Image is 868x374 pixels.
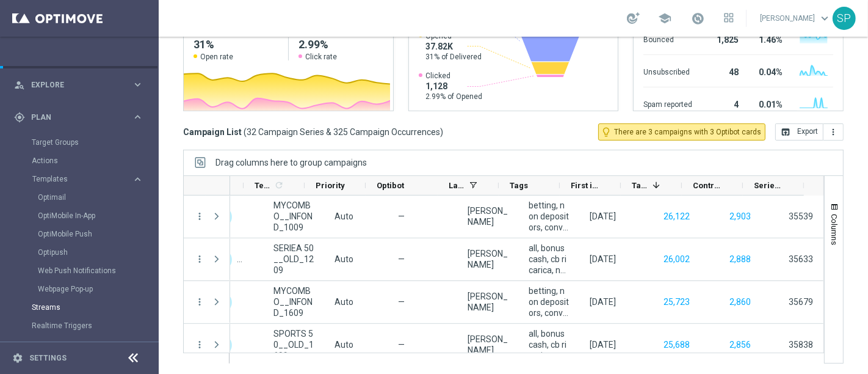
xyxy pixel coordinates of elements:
button: more_vert [194,339,205,350]
span: Auto [335,297,353,307]
div: 1,825 [707,29,739,48]
button: open_in_browser Export [775,123,823,141]
div: Row Groups [215,158,367,167]
a: Optimail [38,193,127,202]
button: 2,860 [728,295,752,310]
button: 2,888 [728,252,752,267]
span: — [398,211,405,222]
i: person_search [14,79,25,90]
div: 16 Sep 2025, Tuesday [590,296,616,307]
span: — [398,254,405,265]
span: Targeted Customers [632,181,648,190]
div: Streams [32,298,157,317]
button: 26,002 [662,252,691,267]
a: Actions [32,156,127,166]
span: 2.99% of Opened [425,92,482,101]
div: Web Push Notifications [38,262,157,280]
a: Web Push Notifications [38,266,127,276]
div: SP [833,7,856,30]
span: ( [244,127,247,137]
a: Settings [29,354,67,362]
button: more_vert [194,254,205,265]
span: Auto [335,340,353,350]
span: 31% of Delivered [425,52,482,62]
h2: 31% [193,37,278,52]
div: 0.01% [753,94,783,113]
span: betting, non depositors, conversion, informativa, no bonus [529,285,569,318]
span: SERIEA 50__OLD_1209 [273,243,314,276]
span: — [398,296,405,307]
div: Optipush [38,243,157,262]
div: Templates [32,170,157,298]
a: Streams [32,302,127,312]
i: more_vert [194,211,205,222]
button: 26,122 [662,209,691,224]
span: Clicked [425,71,482,81]
div: 35679 [773,296,813,307]
span: Optibot [377,181,404,190]
i: open_in_browser [781,127,790,137]
div: 10 Sep 2025, Wednesday [590,211,616,222]
button: 2,903 [728,209,752,224]
h3: Campaign List [183,127,443,137]
h2: 2.99% [298,37,383,52]
div: 19 Sep 2025, Friday [590,339,616,350]
a: OptiMobile In-App [38,211,127,221]
span: — [398,339,405,350]
div: OptiMobile In-App [38,207,157,225]
span: MYCOMBO__INFOND_1609 [273,285,314,318]
div: Serena Piraino [468,334,508,356]
span: First in Range [571,181,600,190]
i: keyboard_arrow_right [132,111,143,123]
div: Webpage Pop-up [38,280,157,298]
button: lightbulb_outline There are 3 campaigns with 3 Optibot cards [598,123,765,141]
i: more_vert [828,127,838,137]
span: Templates [255,181,272,190]
i: refresh [274,180,284,190]
button: gps_fixed Plan keyboard_arrow_right [13,112,144,122]
span: 32 Campaign Series & 325 Campaign Occurrences [247,127,440,137]
div: 1.46% [753,29,783,48]
span: There are 3 campaigns with 3 Optibot cards [614,127,761,137]
a: Realtime Triggers [32,321,127,331]
div: 35838 [773,339,813,350]
span: ) [440,127,443,137]
div: OptiMobile Push [38,225,157,243]
button: person_search Explore keyboard_arrow_right [13,80,144,90]
div: Serena Piraino [468,205,508,227]
i: lightbulb_outline [601,127,612,137]
button: Templates keyboard_arrow_right [32,174,144,184]
div: 48 [707,61,739,81]
i: keyboard_arrow_right [132,174,143,185]
div: 35633 [773,254,813,265]
span: Priority [316,181,345,190]
button: more_vert [194,296,205,307]
span: MYCOMBO__INFOND_1009 [273,200,314,233]
div: Serena Piraino [468,291,508,313]
span: 37.82K [425,41,482,52]
div: Templates [32,175,132,183]
div: Plan [14,112,132,123]
button: 25,723 [662,295,691,310]
span: Control Customers [693,181,722,190]
a: Webpage Pop-up [38,284,127,294]
a: Optipush [38,248,127,257]
div: Serena Piraino [468,248,508,270]
span: betting, non depositors, conversion, informativa, no bonus [529,200,569,233]
span: 1,128 [425,81,482,92]
div: Email [237,250,256,269]
button: 25,688 [662,337,691,353]
div: 0.04% [753,61,783,81]
i: settings [12,353,23,364]
span: Tags [510,181,528,190]
a: [PERSON_NAME]keyboard_arrow_down [759,9,833,28]
multiple-options-button: Export to CSV [775,127,844,136]
div: 12 Sep 2025, Friday [590,254,616,265]
i: keyboard_arrow_right [132,79,143,90]
span: all, bonus cash, cb ricarica, non depositors, conversion [529,243,569,276]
